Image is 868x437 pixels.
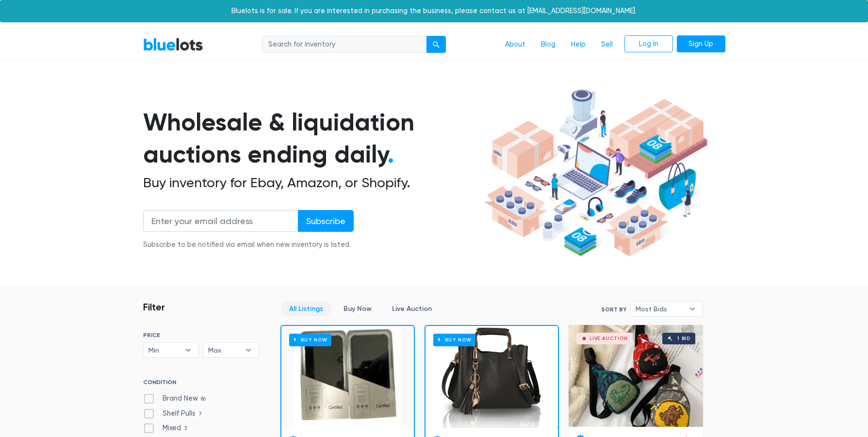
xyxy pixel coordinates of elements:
b: ▾ [682,302,703,316]
h6: Buy Now [289,334,331,346]
h6: CONDITION [143,379,259,389]
label: Sort By [601,305,626,314]
a: Buy Now [335,301,380,316]
input: Subscribe [298,210,354,232]
h1: Wholesale & liquidation auctions ending daily [143,106,481,171]
a: Live Auction [384,301,440,316]
a: Blog [533,35,563,54]
a: Log In [624,35,673,53]
img: hero-ee84e7d0318cb26816c560f6b4441b76977f77a177738b4e94f68c95b2b83dbb.png [481,85,711,261]
a: Buy Now [426,326,558,428]
a: Buy Now [281,326,414,428]
span: 86 [198,395,209,403]
b: ▾ [178,343,198,357]
b: ▾ [238,343,259,357]
h6: Buy Now [433,334,475,346]
span: 3 [181,425,190,433]
h3: Filter [143,301,165,313]
h6: PRICE [143,332,259,339]
label: Brand New [143,393,209,404]
a: BlueLots [143,37,203,51]
a: Live Auction 1 bid [569,325,703,427]
div: Live Auction [590,336,628,341]
div: Subscribe to be notified via email when new inventory is listed. [143,240,354,250]
a: About [497,35,533,54]
input: Search for inventory [262,36,427,53]
span: Min [148,343,180,357]
label: Mixed [143,423,190,434]
h2: Buy inventory for Ebay, Amazon, or Shopify. [143,175,481,191]
span: Max [208,343,240,357]
a: Sign Up [677,35,725,53]
div: 1 bid [677,336,690,341]
a: All Listings [281,301,331,316]
span: 7 [196,410,205,418]
label: Shelf Pulls [143,408,205,419]
span: Most Bids [636,302,684,316]
input: Enter your email address [143,210,298,232]
a: Sell [593,35,621,54]
span: . [388,140,394,169]
a: Help [563,35,593,54]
